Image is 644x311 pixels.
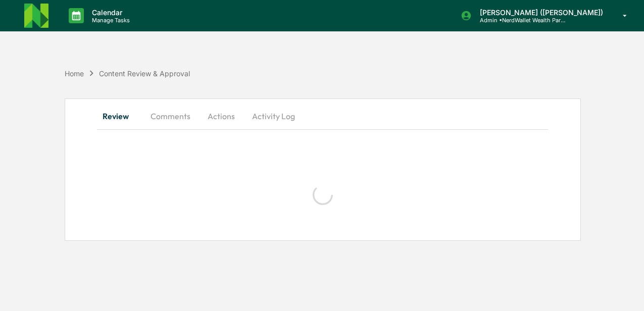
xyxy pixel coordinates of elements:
[24,4,48,28] img: logo
[65,69,84,78] div: Home
[199,104,244,128] button: Actions
[84,17,135,24] p: Manage Tasks
[472,8,608,17] p: [PERSON_NAME] ([PERSON_NAME])
[472,17,566,24] p: Admin • NerdWallet Wealth Partners
[97,104,142,128] button: Review
[84,8,135,17] p: Calendar
[99,69,190,78] div: Content Review & Approval
[142,104,199,128] button: Comments
[244,104,303,128] button: Activity Log
[97,104,548,128] div: secondary tabs example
